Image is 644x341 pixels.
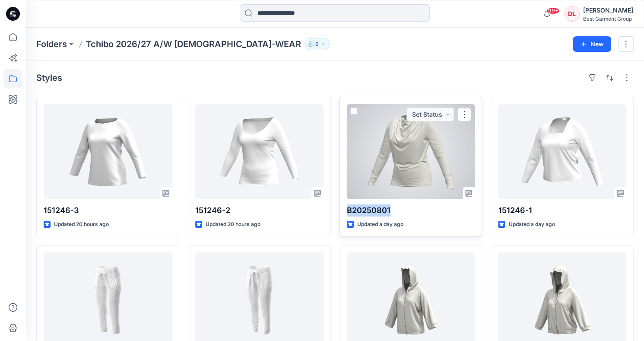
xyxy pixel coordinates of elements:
[315,39,319,49] p: 6
[347,104,475,199] a: B20250801
[573,36,611,52] button: New
[195,204,324,217] p: 151246-2
[508,220,555,229] p: Updated a day ago
[206,220,260,229] p: Updated 20 hours ago
[44,204,172,217] p: 151246-3
[54,220,109,229] p: Updated 20 hours ago
[546,7,559,14] span: 99+
[498,204,626,217] p: 151246-1
[347,204,475,217] p: B20250801
[498,104,626,199] a: 151246-1
[305,38,330,50] button: 6
[36,73,62,83] h4: Styles
[583,5,633,16] div: [PERSON_NAME]
[357,220,403,229] p: Updated a day ago
[44,104,172,199] a: 151246-3
[583,16,633,22] div: Best Garment Group
[36,38,67,50] a: Folders
[86,38,301,50] p: Tchibo 2026/27 A/W [DEMOGRAPHIC_DATA]-WEAR
[195,104,324,199] a: 151246-2
[564,6,580,22] div: DL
